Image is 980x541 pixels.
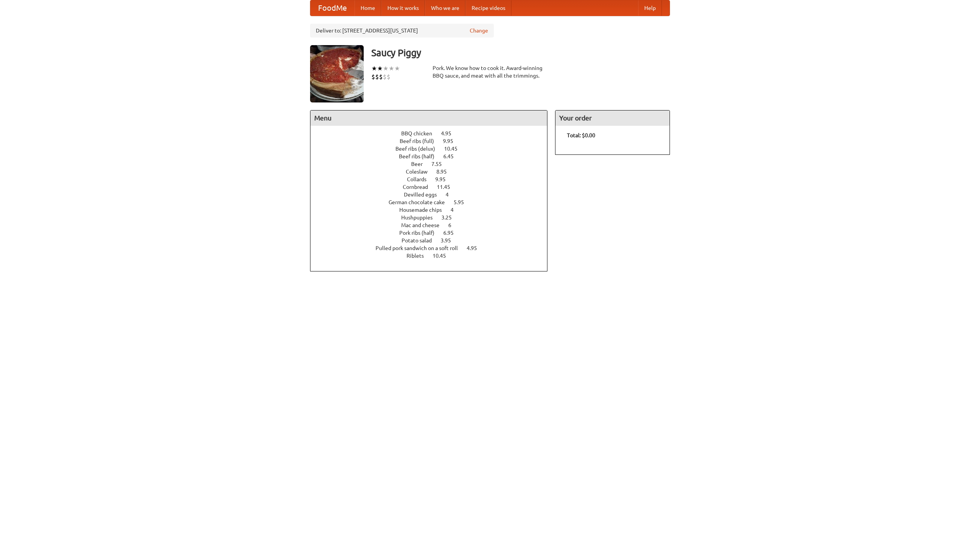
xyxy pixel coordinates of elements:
span: Beef ribs (half) [399,153,442,159]
b: Total: $0.00 [567,132,595,138]
a: Coleslaw 8.95 [406,169,461,175]
li: $ [371,73,375,81]
a: Home [354,0,381,16]
span: 4.95 [467,245,485,251]
span: Cornbread [403,184,436,190]
span: 6.45 [443,153,461,159]
a: Beef ribs (half) 6.45 [399,153,468,159]
span: Beef ribs (delux) [395,146,443,152]
a: Beef ribs (full) 9.95 [400,138,467,144]
a: Housemade chips 4 [399,207,468,213]
span: 8.95 [436,169,454,175]
span: Mac and cheese [401,222,447,228]
span: Hushpuppies [401,214,440,221]
span: Pulled pork sandwich on a soft roll [376,245,465,251]
h4: Your order [555,110,670,126]
span: 11.45 [437,184,458,190]
a: BBQ chicken 4.95 [401,130,465,136]
a: Beef ribs (delux) 10.45 [395,146,472,152]
span: 4 [446,192,456,198]
a: Riblets 10.45 [407,253,460,259]
a: FoodMe [310,0,354,16]
span: 4.95 [441,130,459,136]
li: $ [383,73,387,81]
span: 6 [448,222,459,228]
span: 3.95 [441,237,459,244]
a: Hushpuppies 3.25 [401,214,466,221]
a: Mac and cheese 6 [401,222,465,228]
a: Pork ribs (half) 6.95 [399,230,468,236]
span: Beer [411,161,430,167]
li: ★ [394,64,400,73]
a: Potato salad 3.95 [402,237,465,244]
span: BBQ chicken [401,130,440,136]
span: 9.95 [435,176,453,182]
span: 10.45 [433,253,454,259]
a: Pulled pork sandwich on a soft roll 4.95 [376,245,491,251]
span: 3.25 [441,214,459,221]
a: Devilled eggs 4 [404,192,463,198]
span: Coleslaw [406,169,435,175]
span: Riblets [407,253,431,259]
span: 9.95 [443,138,461,144]
li: $ [375,73,379,81]
li: ★ [371,64,377,73]
span: Pork ribs (half) [399,230,442,236]
a: Change [470,27,488,34]
span: Potato salad [402,237,439,244]
h4: Menu [310,110,547,126]
div: Pork. We know how to cook it. Award-winning BBQ sauce, and meat with all the trimmings. [433,64,547,80]
img: angular.jpg [310,45,364,102]
span: Housemade chips [399,207,449,213]
li: ★ [377,64,383,73]
span: Devilled eggs [404,192,444,198]
li: ★ [389,64,394,73]
span: 7.55 [431,161,449,167]
li: ★ [383,64,389,73]
span: 6.95 [443,230,461,236]
span: Collards [407,176,434,182]
span: German chocolate cake [389,199,452,205]
span: 10.45 [444,146,465,152]
a: Cornbread 11.45 [403,184,464,190]
span: Beef ribs (full) [400,138,442,144]
span: 4 [451,207,461,213]
a: Help [638,0,662,16]
li: $ [387,73,390,81]
a: Collards 9.95 [407,176,460,182]
a: How it works [381,0,425,16]
a: Who we are [425,0,465,16]
h3: Saucy Piggy [371,45,670,60]
a: German chocolate cake 5.95 [389,199,478,205]
div: Deliver to: [STREET_ADDRESS][US_STATE] [310,24,494,37]
span: 5.95 [454,199,472,205]
li: $ [379,73,383,81]
a: Recipe videos [465,0,511,16]
a: Beer 7.55 [411,161,456,167]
